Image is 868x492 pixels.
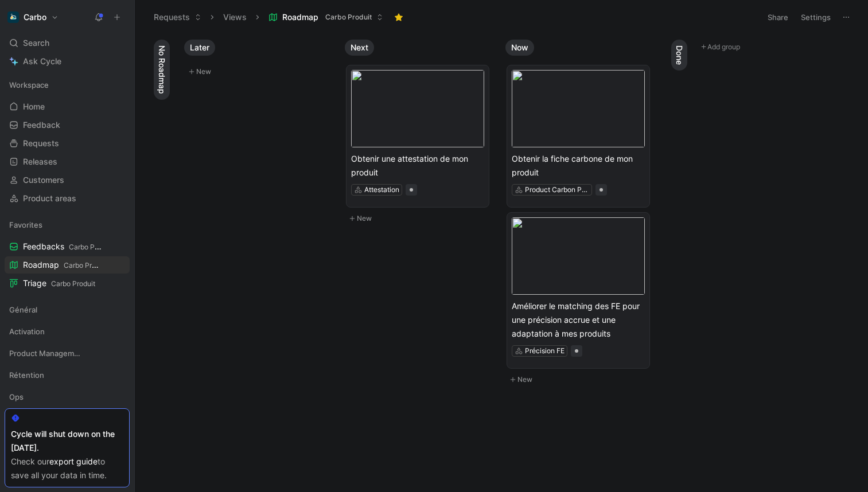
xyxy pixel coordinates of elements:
[5,53,130,70] a: Ask Cycle
[23,193,76,204] span: Product areas
[5,76,130,93] div: Workspace
[149,34,174,482] div: No Roadmap
[23,174,64,186] span: Customers
[154,40,170,100] button: No Roadmap
[346,65,489,208] a: Obtenir une attestation de mon produitAttestation
[340,34,501,231] div: NextNew
[5,171,130,189] a: Customers
[507,212,650,369] a: Améliorer le matching des FE pour une précision accrue et une adaptation à mes produitsPrécision FE
[156,45,168,94] span: No Roadmap
[23,119,60,131] span: Feedback
[796,9,836,25] button: Settings
[24,12,46,22] h1: Carbo
[5,153,130,170] a: Releases
[511,42,528,53] span: Now
[23,241,103,253] span: Feedbacks
[5,256,130,274] a: RoadmapCarbo Produit
[512,152,645,179] span: Obtenir la fiche carbone de mon produit
[190,42,209,53] span: Later
[23,156,57,167] span: Releases
[23,259,102,271] span: Roadmap
[5,216,130,233] div: Favorites
[5,135,130,152] a: Requests
[5,190,130,207] a: Product areas
[9,369,44,381] span: Rétention
[11,427,123,455] div: Cycle will shut down on the [DATE].
[5,388,130,405] div: Ops
[180,34,340,84] div: LaterNew
[23,278,95,290] span: Triage
[51,279,95,288] span: Carbo Produit
[9,219,42,231] span: Favorites
[5,98,130,115] a: Home
[23,54,61,68] span: Ask Cycle
[149,9,207,26] button: Requests
[512,217,645,295] img: ca4e71eb-fd9e-4cd5-9a23-cd15b1578899.png
[49,456,98,466] a: export guide
[5,345,130,362] div: Product Management
[5,275,130,292] a: TriageCarbo Produit
[364,184,399,196] div: Attestation
[9,391,24,403] span: Ops
[9,79,49,91] span: Workspace
[325,11,372,23] span: Carbo Produit
[5,301,130,322] div: Général
[5,323,130,340] div: Activation
[762,9,793,25] button: Share
[351,42,368,53] span: Next
[525,345,565,357] div: Précision FE
[282,11,318,23] span: Roadmap
[5,323,130,343] div: Activation
[507,65,650,208] a: Obtenir la fiche carbone de mon produitProduct Carbon Profile
[64,261,108,270] span: Carbo Produit
[512,70,645,147] img: 64c3018d-72d7-4fe2-98f2-e51bb97e1037.png
[23,138,59,149] span: Requests
[505,373,657,386] button: New
[667,34,692,482] div: Done
[5,388,130,409] div: Ops
[23,36,49,50] span: Search
[351,152,484,179] span: Obtenir une attestation de mon produit
[23,101,45,112] span: Home
[5,238,130,255] a: FeedbacksCarbo Produit
[7,11,19,23] img: Carbo
[512,299,645,341] span: Améliorer le matching des FE pour une précision accrue et une adaptation à mes produits
[184,65,336,79] button: New
[674,45,685,65] span: Done
[5,366,130,387] div: Rétention
[345,212,496,225] button: New
[218,9,252,26] button: Views
[9,304,37,315] span: Général
[5,116,130,134] a: Feedback
[671,40,687,71] button: Done
[5,34,130,52] div: Search
[505,40,534,56] button: Now
[5,345,130,365] div: Product Management
[11,455,123,482] div: Check our to save all your data in time.
[5,301,130,318] div: Général
[184,40,215,56] button: Later
[5,9,61,25] button: CarboCarbo
[263,9,388,26] button: RoadmapCarbo Produit
[351,70,484,147] img: d67077a5-1614-4e55-89fc-87464fd654a8.png
[525,184,589,196] div: Product Carbon Profile
[345,40,374,56] button: Next
[69,243,113,251] span: Carbo Produit
[501,34,661,392] div: NowNew
[5,366,130,384] div: Rétention
[697,40,852,54] button: Add group
[9,326,45,337] span: Activation
[9,347,83,359] span: Product Management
